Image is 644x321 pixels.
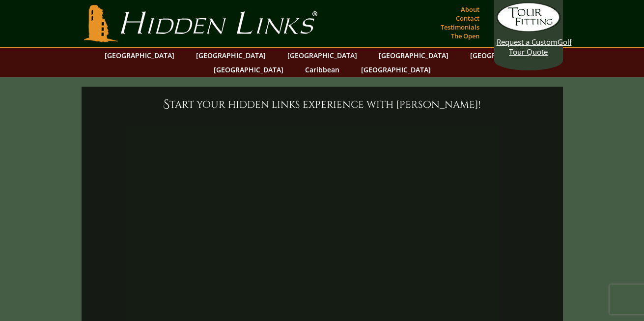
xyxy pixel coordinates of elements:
a: Request a CustomGolf Tour Quote [497,2,560,57]
a: Contact [453,11,482,25]
a: About [458,2,482,16]
a: The Open [448,29,482,43]
a: [GEOGRAPHIC_DATA] [465,48,545,63]
a: [GEOGRAPHIC_DATA] [374,48,453,63]
a: [GEOGRAPHIC_DATA] [356,63,436,77]
a: Testimonials [438,20,482,34]
a: [GEOGRAPHIC_DATA] [282,48,362,63]
a: [GEOGRAPHIC_DATA] [209,63,288,77]
a: Caribbean [300,63,344,77]
h6: Start your Hidden Links experience with [PERSON_NAME]! [91,96,553,112]
a: [GEOGRAPHIC_DATA] [100,48,179,63]
a: [GEOGRAPHIC_DATA] [191,48,271,63]
span: Request a Custom [497,37,558,47]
